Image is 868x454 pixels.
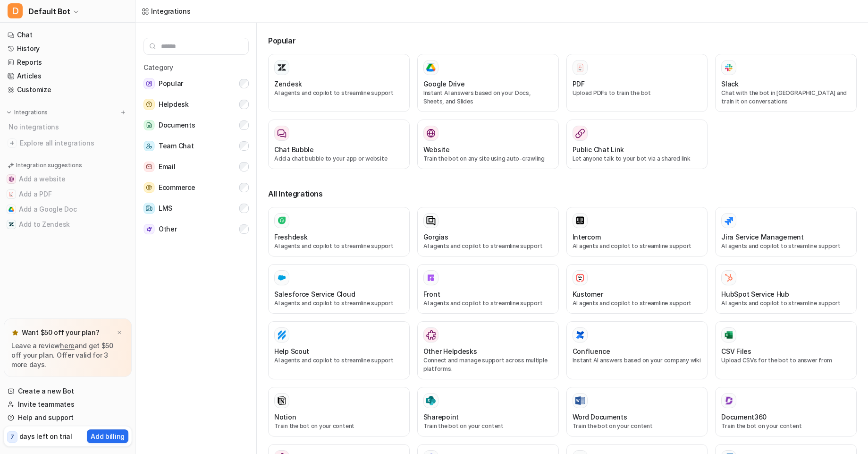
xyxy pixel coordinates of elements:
button: Document360Document360Train the bot on your content [715,387,857,437]
p: Let anyone talk to your bot via a shared link [573,154,702,163]
h3: Popular [268,35,857,46]
a: Integrations [142,6,191,16]
span: Explore all integrations [20,136,128,151]
button: NotionNotionTrain the bot on your content [268,387,410,437]
img: LMS [143,203,155,214]
button: Add to ZendeskAdd to Zendesk [4,217,132,232]
button: Jira Service ManagementAI agents and copilot to streamline support [715,207,857,257]
button: KustomerKustomerAI agents and copilot to streamline support [566,264,708,314]
h3: CSV Files [721,346,751,356]
img: HubSpot Service Hub [724,273,733,283]
p: Integrations [14,109,48,116]
button: GorgiasAI agents and copilot to streamline support [417,207,559,257]
p: Train the bot on your content [721,422,851,430]
button: Google DriveGoogle DriveInstant AI answers based on your Docs, Sheets, and Slides [417,54,559,112]
div: Integrations [151,6,191,16]
img: x [117,330,122,336]
h3: Sharepoint [423,412,459,422]
button: SharepointSharepointTrain the bot on your content [417,387,559,437]
span: Ecommerce [159,182,195,193]
img: Popular [143,78,155,89]
a: Chat [4,28,132,42]
img: Email [143,162,155,172]
a: History [4,42,132,55]
img: Word Documents [575,396,585,405]
span: D [8,3,23,18]
p: Upload PDFs to train the bot [573,89,702,97]
img: Other Helpdesks [426,330,436,340]
h3: All Integrations [268,188,857,199]
span: Other [159,223,177,235]
img: Ecommerce [143,182,155,193]
h3: Kustomer [573,289,603,299]
h3: Google Drive [423,79,465,89]
img: explore all integrations [8,138,17,148]
p: Upload CSVs for the bot to answer from [721,356,851,365]
h3: Freshdesk [274,232,307,242]
button: Help ScoutHelp ScoutAI agents and copilot to streamline support [268,321,410,379]
button: FreshdeskAI agents and copilot to streamline support [268,207,410,257]
p: AI agents and copilot to streamline support [573,242,702,250]
img: Front [426,273,436,283]
p: Integration suggestions [16,161,82,170]
button: EmailEmail [143,157,249,176]
button: HubSpot Service HubHubSpot Service HubAI agents and copilot to streamline support [715,264,857,314]
img: menu_add.svg [120,109,126,116]
button: OtherOther [143,220,249,239]
h3: Chat Bubble [274,145,314,154]
h3: Document360 [721,412,767,422]
h3: Salesforce Service Cloud [274,289,355,299]
button: LMSLMS [143,199,249,218]
a: here [60,342,75,350]
p: AI agents and copilot to streamline support [721,299,851,308]
h3: Intercom [573,232,601,242]
img: Add a Google Doc [8,206,14,212]
a: Invite teammates [4,398,132,411]
p: Leave a review and get $50 off your plan. Offer valid for 3 more days. [11,341,124,369]
span: Helpdesk [159,99,189,110]
button: IntercomAI agents and copilot to streamline support [566,207,708,257]
button: CSV FilesCSV FilesUpload CSVs for the bot to answer from [715,321,857,379]
button: Add a websiteAdd a website [4,171,132,187]
p: Chat with the bot in [GEOGRAPHIC_DATA] and train it on conversations [721,89,851,106]
p: AI agents and copilot to streamline support [423,299,553,308]
button: Public Chat LinkLet anyone talk to your bot via a shared link [566,120,708,169]
img: Kustomer [575,273,585,283]
a: Articles [4,69,132,83]
p: Train the bot on your content [573,422,702,430]
h3: Jira Service Management [721,232,804,242]
span: Documents [159,120,195,131]
button: Salesforce Service Cloud Salesforce Service CloudAI agents and copilot to streamline support [268,264,410,314]
button: ZendeskAI agents and copilot to streamline support [268,54,410,112]
p: AI agents and copilot to streamline support [274,356,404,365]
img: Website [426,128,436,138]
img: Add to Zendesk [8,222,14,227]
img: CSV Files [724,330,733,340]
img: Confluence [575,330,585,340]
p: Train the bot on your content [274,422,404,430]
h3: Zendesk [274,79,302,89]
h3: Confluence [573,346,610,356]
button: Integrations [4,108,51,117]
p: Add billing [91,431,125,441]
img: Google Drive [426,63,436,72]
img: Add a website [8,176,14,182]
h3: HubSpot Service Hub [721,289,789,299]
h3: Public Chat Link [573,145,624,154]
button: Add a PDFAdd a PDF [4,187,132,202]
h5: Category [143,62,249,72]
p: days left on trial [19,431,72,441]
h3: PDF [573,79,585,89]
img: Documents [143,120,155,131]
img: expand menu [6,109,12,116]
p: AI agents and copilot to streamline support [573,299,702,308]
p: AI agents and copilot to streamline support [721,242,851,250]
h3: Notion [274,412,296,422]
button: DocumentsDocuments [143,116,249,135]
p: Instant AI answers based on your Docs, Sheets, and Slides [423,89,553,106]
h3: Front [423,289,440,299]
p: 7 [10,433,14,441]
img: Slack [724,62,733,73]
p: AI agents and copilot to streamline support [423,242,553,250]
button: Add billing [87,429,128,443]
